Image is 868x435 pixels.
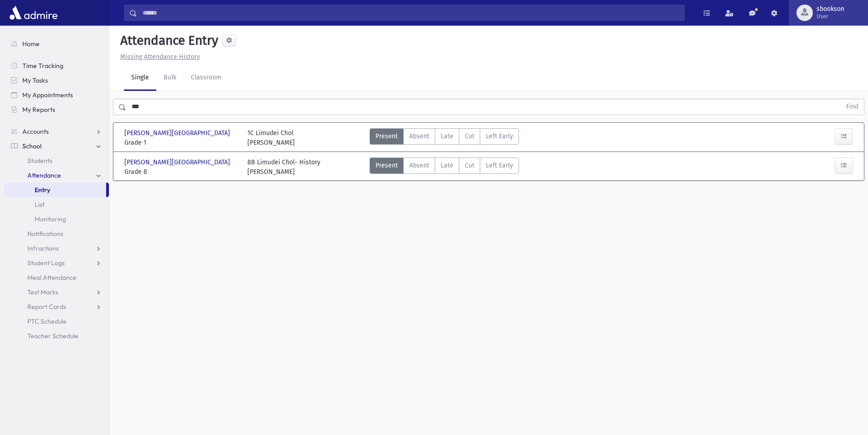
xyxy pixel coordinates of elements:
[4,102,109,117] a: My Reports
[4,124,109,139] a: Accounts
[4,241,109,256] a: Infractions
[120,53,200,61] u: Missing Attendance History
[465,131,474,141] span: Cut
[4,183,106,197] a: Entry
[370,128,519,147] div: AttTypes
[124,167,238,177] span: Grade 8
[22,127,49,136] span: Accounts
[4,299,109,314] a: Report Cards
[7,4,60,22] img: AdmirePro
[409,161,429,170] span: Absent
[4,153,109,168] a: Students
[35,215,66,223] span: Monitoring
[4,285,109,299] a: Test Marks
[4,197,109,212] a: List
[465,161,474,170] span: Cut
[441,161,453,170] span: Late
[370,157,519,177] div: AttTypes
[4,226,109,241] a: Notifications
[247,128,295,147] div: 1C Limudei Chol [PERSON_NAME]
[22,40,40,48] span: Home
[4,139,109,153] a: School
[27,273,77,282] span: Meal Attendance
[22,105,55,114] span: My Reports
[117,33,218,48] h5: Attendance Entry
[27,303,66,311] span: Report Cards
[841,99,864,115] button: Find
[22,91,73,99] span: My Appointments
[117,53,200,61] a: Missing Attendance History
[4,73,109,88] a: My Tasks
[22,142,41,150] span: School
[441,131,453,141] span: Late
[137,5,684,21] input: Search
[27,157,52,165] span: Students
[184,65,229,91] a: Classroom
[4,88,109,102] a: My Appointments
[156,65,184,91] a: Bulk
[35,186,50,194] span: Entry
[4,212,109,226] a: Monitoring
[124,65,156,91] a: Single
[4,329,109,343] a: Teacher Schedule
[35,200,45,209] span: List
[817,13,844,20] span: User
[27,259,65,267] span: Student Logs
[27,244,59,252] span: Infractions
[22,62,63,70] span: Time Tracking
[124,138,238,147] span: Grade 1
[4,314,109,329] a: PTC Schedule
[124,157,232,167] span: [PERSON_NAME][GEOGRAPHIC_DATA]
[817,5,844,13] span: sbookson
[247,157,320,177] div: 8B Limudei Chol- History [PERSON_NAME]
[409,131,429,141] span: Absent
[4,168,109,183] a: Attendance
[27,171,61,179] span: Attendance
[4,58,109,73] a: Time Tracking
[4,37,109,51] a: Home
[486,131,513,141] span: Left Early
[27,317,67,325] span: PTC Schedule
[27,288,58,296] span: Test Marks
[375,131,398,141] span: Present
[4,256,109,270] a: Student Logs
[22,76,48,84] span: My Tasks
[27,230,63,238] span: Notifications
[375,161,398,170] span: Present
[124,128,232,138] span: [PERSON_NAME][GEOGRAPHIC_DATA]
[4,270,109,285] a: Meal Attendance
[486,161,513,170] span: Left Early
[27,332,78,340] span: Teacher Schedule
